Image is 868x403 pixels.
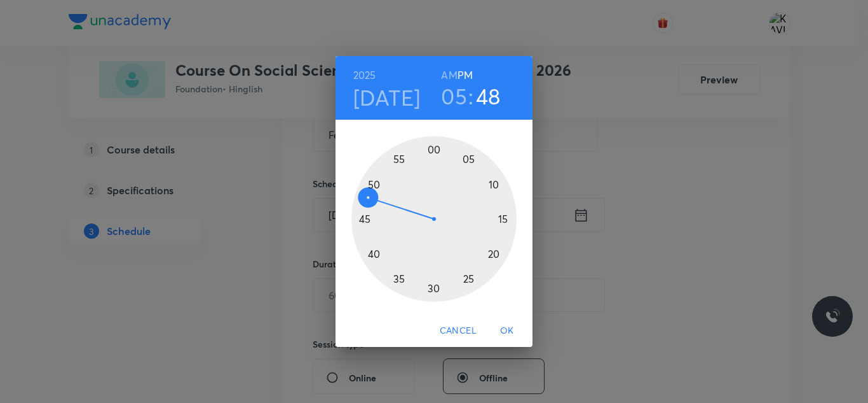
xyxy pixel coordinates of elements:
[468,83,473,110] h3: :
[441,66,457,84] button: AM
[487,319,527,343] button: OK
[440,323,477,339] span: Cancel
[458,66,473,84] button: PM
[353,84,421,111] button: [DATE]
[492,323,522,339] span: OK
[435,319,482,343] button: Cancel
[353,66,376,84] button: 2025
[476,83,501,110] button: 48
[441,83,467,110] button: 05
